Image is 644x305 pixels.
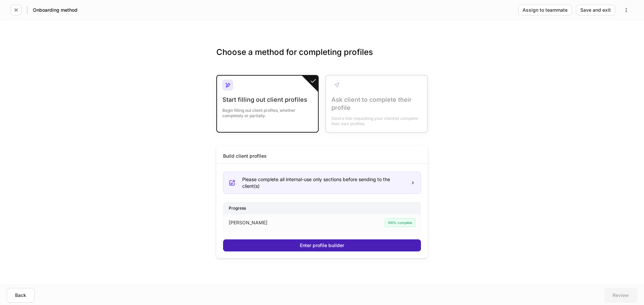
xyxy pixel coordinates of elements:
[7,288,35,303] button: Back
[222,104,313,119] div: Begin filling out client profiles, whether completely or partially.
[223,239,421,251] button: Enter profile builder
[523,8,568,12] div: Assign to teammate
[229,219,267,226] p: [PERSON_NAME]
[223,202,421,214] div: Progress
[242,176,405,189] div: Please complete all internal-use only sections before sending to the client(s)
[518,5,572,15] button: Assign to teammate
[222,96,313,104] div: Start filling out client profiles
[300,243,344,248] div: Enter profile builder
[223,153,267,159] div: Build client profiles
[216,47,428,68] h3: Choose a method for completing profiles
[15,293,26,298] div: Back
[576,5,615,15] button: Save and exit
[33,7,77,13] h5: Onboarding method
[385,218,415,227] div: 100% complete
[580,8,611,12] div: Save and exit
